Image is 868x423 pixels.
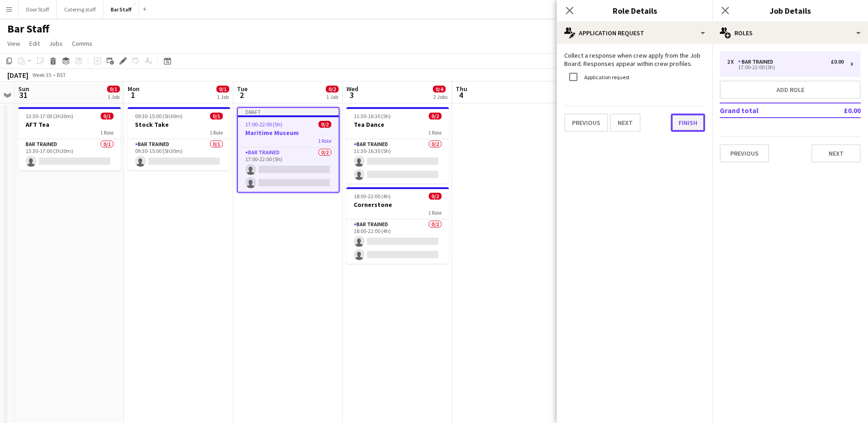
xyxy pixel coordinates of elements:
[831,59,844,65] div: £0.00
[727,65,844,70] div: 17:00-22:00 (5h)
[326,86,339,92] span: 0/2
[18,120,121,129] h3: AFT Tea
[318,137,331,144] span: 1 Role
[7,70,28,80] div: [DATE]
[346,139,449,184] app-card-role: Bar trained0/211:30-16:30 (5h)
[126,90,140,100] span: 1
[103,0,139,18] button: Bar Staff
[128,107,230,170] app-job-card: 09:30-15:00 (5h30m)0/1Stock Take1 RoleBar trained0/109:30-15:00 (5h30m)
[57,71,66,78] div: BST
[18,85,29,93] span: Sun
[582,74,630,81] label: Application request
[108,93,119,100] div: 1 Job
[237,107,340,193] app-job-card: Draft17:00-22:00 (5h)0/2Maritime Museum1 RoleBar trained0/217:00-22:00 (5h)
[101,113,113,119] span: 0/1
[238,147,339,192] app-card-role: Bar trained0/217:00-22:00 (5h)
[564,114,608,132] button: Previous
[26,38,43,49] a: Edit
[238,129,339,137] h3: Maritime Museum
[245,121,282,128] span: 17:00-22:00 (5h)
[727,59,738,65] div: 2 x
[45,38,66,49] a: Jobs
[557,22,712,44] div: Application Request
[433,86,446,92] span: 0/4
[210,129,223,136] span: 1 Role
[128,120,230,129] h3: Stock Take
[107,86,120,92] span: 0/1
[557,5,712,16] h3: Role Details
[49,39,63,48] span: Jobs
[4,38,24,49] a: View
[326,93,338,100] div: 1 Job
[346,219,449,264] app-card-role: Bar trained0/218:00-22:00 (4h)
[428,129,442,136] span: 1 Role
[345,90,358,100] span: 3
[216,86,229,92] span: 0/1
[7,39,20,48] span: View
[720,103,817,118] td: Grand total
[720,81,861,99] button: Add role
[18,107,121,170] app-job-card: 13:30-17:00 (3h30m)0/1AFT Tea1 RoleBar trained0/113:30-17:00 (3h30m)
[738,59,777,65] div: Bar trained
[29,39,40,48] span: Edit
[610,114,641,132] button: Next
[712,22,868,44] div: Roles
[817,103,861,118] td: £0.00
[18,139,121,170] app-card-role: Bar trained0/113:30-17:00 (3h30m)
[564,51,705,68] p: Collect a response when crew apply from the Job Board. Responses appear within crew profiles.
[346,85,358,93] span: Wed
[68,38,96,49] a: Comms
[236,90,248,100] span: 2
[346,201,449,209] h3: Cornerstone
[30,71,53,78] span: Week 35
[428,209,442,216] span: 1 Role
[354,193,391,200] span: 18:00-22:00 (4h)
[671,114,705,132] button: Finish
[346,120,449,129] h3: Tea Dance
[429,193,442,200] span: 0/2
[429,113,442,119] span: 0/2
[720,144,769,163] button: Previous
[17,90,29,100] span: 31
[456,85,467,93] span: Thu
[100,129,113,136] span: 1 Role
[210,113,223,119] span: 0/1
[354,113,391,119] span: 11:30-16:30 (5h)
[811,144,861,163] button: Next
[128,85,140,93] span: Mon
[26,113,73,119] span: 13:30-17:00 (3h30m)
[454,90,467,100] span: 4
[72,39,92,48] span: Comms
[712,5,868,16] h3: Job Details
[19,0,57,18] button: Door Staff
[237,85,248,93] span: Tue
[217,93,229,100] div: 1 Job
[238,108,339,115] div: Draft
[57,0,103,18] button: Catering staff
[346,187,449,264] app-job-card: 18:00-22:00 (4h)0/2Cornerstone1 RoleBar trained0/218:00-22:00 (4h)
[7,22,49,36] h1: Bar Staff
[318,121,331,128] span: 0/2
[433,93,447,100] div: 2 Jobs
[346,107,449,184] app-job-card: 11:30-16:30 (5h)0/2Tea Dance1 RoleBar trained0/211:30-16:30 (5h)
[135,113,183,119] span: 09:30-15:00 (5h30m)
[128,139,230,170] app-card-role: Bar trained0/109:30-15:00 (5h30m)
